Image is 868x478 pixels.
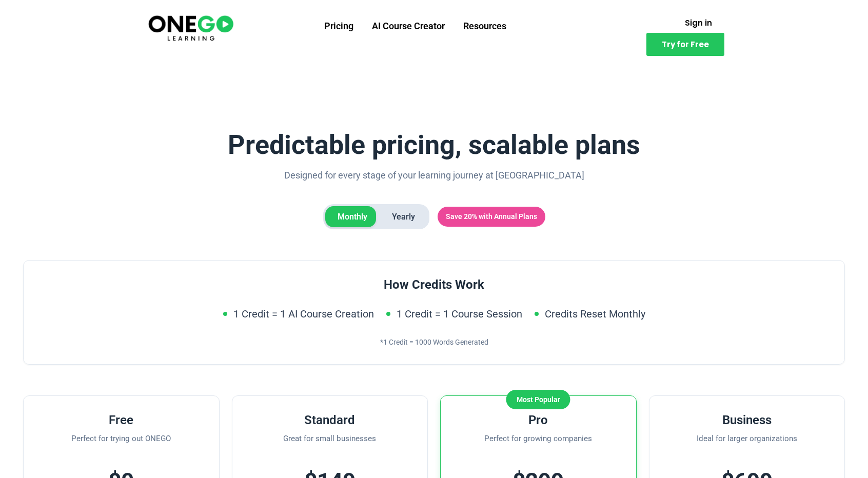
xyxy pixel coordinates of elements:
[40,336,828,348] div: *1 Credit = 1000 Words Generated
[454,13,516,39] a: Resources
[249,412,411,428] h3: Standard
[363,13,454,39] a: AI Course Creator
[40,277,828,293] h3: How Credits Work
[685,19,712,27] span: Sign in
[380,206,427,228] span: Yearly
[249,432,411,453] p: Great for small businesses
[545,306,645,322] span: Credits Reset Monthly
[662,41,709,48] span: Try for Free
[315,13,363,39] a: Pricing
[666,432,828,453] p: Ideal for larger organizations
[23,130,845,160] h1: Predictable pricing, scalable plans
[457,432,620,453] p: Perfect for growing companies
[646,33,724,56] a: Try for Free
[325,206,380,228] span: Monthly
[233,306,374,322] span: 1 Credit = 1 AI Course Creation
[666,412,828,428] h3: Business
[40,432,203,453] p: Perfect for trying out ONEGO
[438,207,545,226] span: Save 20% with Annual Plans
[457,412,620,428] h3: Pro
[397,306,522,322] span: 1 Credit = 1 Course Session
[506,390,570,409] div: Most Popular
[40,412,203,428] h3: Free
[673,13,724,33] a: Sign in
[267,168,601,184] p: Designed for every stage of your learning journey at [GEOGRAPHIC_DATA]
